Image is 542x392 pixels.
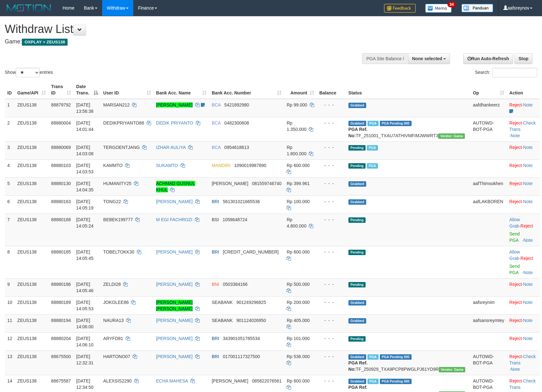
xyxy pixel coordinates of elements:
b: PGA Ref. No: [348,360,367,372]
th: Date Trans.: activate to sort column descending [74,81,101,99]
span: 88880004 [51,120,71,125]
a: Note [511,133,520,138]
td: ZEUS138 [15,314,49,332]
a: Allow Grab [509,249,520,261]
div: - - - [319,180,343,187]
span: 88880204 [51,336,71,341]
span: BSI [212,217,219,222]
td: ZEUS138 [15,99,49,117]
td: · [507,99,540,117]
td: ZEUS138 [15,177,49,196]
span: Copy 0503384166 to clipboard [223,282,248,287]
a: Reject [509,378,522,383]
td: 6 [5,196,15,214]
span: ZELDI28 [103,282,121,287]
td: ZEUS138 [15,296,49,314]
span: Copy 590001010571507 to clipboard [223,249,279,254]
td: · [507,177,540,196]
td: AUTOWD-BOT-PGA [470,350,507,375]
th: Op: activate to sort column ascending [470,81,507,99]
a: Note [523,238,533,243]
span: Rp 4.800.000 [287,217,306,228]
a: Stop [514,53,532,64]
td: 2 [5,117,15,141]
span: Pending [348,282,366,287]
td: ZEUS138 [15,196,49,214]
span: NAURA13 [103,318,124,323]
a: Reject [520,256,533,261]
span: [DATE] 14:05:45 [76,249,94,261]
a: Note [523,163,533,168]
label: Search: [475,68,537,77]
td: 1 [5,99,15,117]
span: Rp 399.961 [287,181,309,186]
span: 88880194 [51,318,71,323]
td: · [507,196,540,214]
img: MOTION_logo.png [5,3,53,13]
span: Copy 561301021665536 to clipboard [223,199,260,204]
span: [DATE] 12:32:31 [76,354,94,365]
span: Copy 901249296825 to clipboard [236,300,266,305]
div: - - - [319,335,343,342]
td: TF_251001_TXAU7ATHIVMFIMJWWRT3 [346,117,470,141]
div: PGA Site Balance / [362,53,408,64]
span: None selected [412,56,442,61]
a: [PERSON_NAME] [PERSON_NAME] [156,300,193,311]
th: Action [507,81,540,99]
span: [DATE] 14:05:53 [76,300,94,311]
td: · [507,159,540,177]
a: Reject [509,318,522,323]
a: Reject [509,282,522,287]
span: Marked by aafsolysreylen [367,163,378,169]
td: 9 [5,278,15,296]
td: 12 [5,332,15,350]
a: Reject [520,223,533,228]
td: · [507,246,540,278]
span: Rp 536.000 [287,354,309,359]
span: Copy 0954618613 to clipboard [224,145,249,150]
span: BEBEK199777 [103,217,133,222]
a: Note [523,181,533,186]
a: ACHMAD GUSNUL KHUL [156,181,195,192]
a: [PERSON_NAME] [156,102,193,107]
span: Copy 081559746740 to clipboard [252,181,281,186]
td: ZEUS138 [15,278,49,296]
a: DEDIK PRIYANTO [156,120,193,125]
a: [PERSON_NAME] [156,336,193,341]
span: 88880185 [51,249,71,254]
a: Note [523,270,533,275]
span: Pending [348,163,366,169]
span: Rp 500.000 [287,282,309,287]
td: ZEUS138 [15,350,49,375]
span: Grabbed [348,103,366,108]
b: PGA Ref. No: [348,127,367,138]
span: BNI [212,282,219,287]
a: Reject [509,145,522,150]
a: Reject [509,102,522,107]
span: Copy 085822076561 to clipboard [252,378,281,383]
span: DEDIKPRIYANTO88 [103,120,144,125]
span: 88675587 [51,378,71,383]
a: Note [523,145,533,150]
img: panduan.png [461,4,493,12]
div: - - - [319,317,343,324]
span: MARSAN212 [103,102,129,107]
span: Copy 901124026950 to clipboard [236,318,266,323]
a: ECHA MAHESA [156,378,188,383]
select: Showentries [16,68,40,77]
span: ALEXSIS2290 [103,378,132,383]
span: Grabbed [348,121,366,126]
a: IZHAR AULIYA [156,145,186,150]
span: Marked by aafpengsreynich [367,121,379,126]
span: BCA [212,120,221,125]
a: Note [523,318,533,323]
div: - - - [319,281,343,287]
span: BCA [212,145,221,150]
a: Reject [509,163,522,168]
th: User ID: activate to sort column ascending [101,81,153,99]
span: Rp 200.000 [287,300,309,305]
span: Vendor URL: https://trx31.1velocity.biz [438,133,465,139]
span: PGA Pending [380,379,412,384]
a: Send PGA [509,264,520,275]
label: Show entries [5,68,53,77]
